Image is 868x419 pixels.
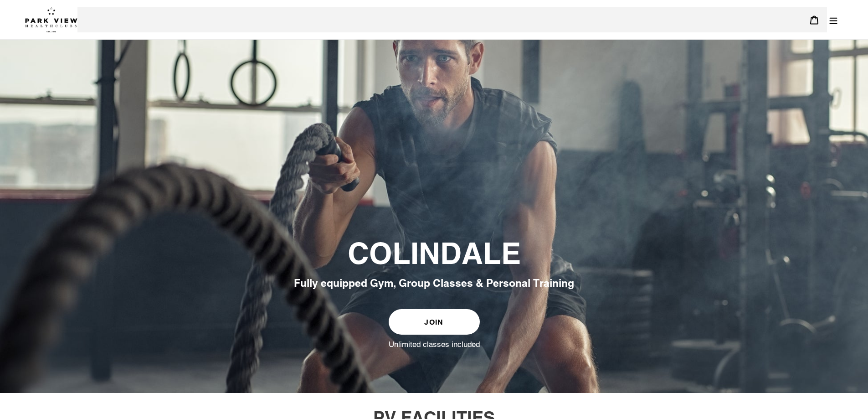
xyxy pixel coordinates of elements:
[25,7,77,32] img: Park view health clubs is a gym near you.
[389,339,480,349] label: Unlimited classes included
[186,236,683,272] h2: COLINDALE
[824,10,843,30] button: Menu
[294,277,574,289] span: Fully equipped Gym, Group Classes & Personal Training
[389,309,480,335] a: JOIN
